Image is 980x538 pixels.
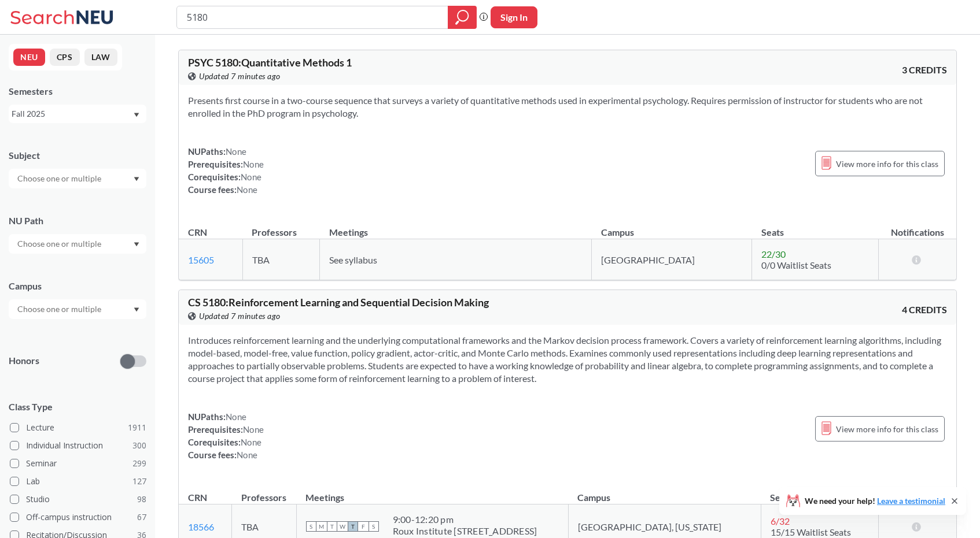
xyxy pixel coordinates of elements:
span: None [241,437,261,447]
span: None [237,184,257,195]
input: Class, professor, course number, "phrase" [186,8,440,27]
label: Studio [10,492,146,507]
span: 6 / 32 [771,515,790,526]
svg: Dropdown arrow [134,242,139,247]
th: Notifications [879,214,956,239]
div: Subject [9,149,146,162]
th: Meetings [296,480,568,504]
span: 15/15 Waitlist Seats [771,526,851,537]
button: LAW [84,49,117,66]
label: Seminar [10,456,146,471]
span: None [226,146,246,157]
div: NUPaths: Prerequisites: Corequisites: Course fees: [188,145,264,196]
div: Fall 2025Dropdown arrow [9,105,146,123]
span: View more info for this class [836,422,938,436]
span: View more info for this class [836,157,938,171]
span: None [243,159,264,169]
span: S [369,521,379,532]
svg: Dropdown arrow [134,177,139,181]
th: Meetings [320,214,592,239]
svg: Dropdown arrow [134,307,139,312]
div: magnifying glass [448,6,477,29]
span: F [358,521,369,532]
input: Choose one or multiple [12,302,109,316]
span: Class Type [9,400,146,413]
div: Campus [9,280,146,292]
span: 98 [137,493,146,506]
span: 127 [132,475,146,488]
span: 0/0 Waitlist Seats [761,259,831,270]
a: Leave a testimonial [877,496,945,506]
span: None [243,424,264,435]
td: [GEOGRAPHIC_DATA] [592,239,752,280]
span: Updated 7 minutes ago [199,310,281,322]
span: Updated 7 minutes ago [199,70,281,83]
div: 9:00 - 12:20 pm [393,514,537,525]
span: None [241,172,261,182]
span: See syllabus [329,254,377,265]
section: Presents first course in a two-course sequence that surveys a variety of quantitative methods use... [188,94,947,120]
span: T [348,521,358,532]
td: TBA [242,239,319,280]
svg: Dropdown arrow [134,113,139,117]
span: None [226,411,246,422]
span: W [337,521,348,532]
span: 3 CREDITS [902,64,947,76]
span: S [306,521,316,532]
svg: magnifying glass [455,9,469,25]
input: Choose one or multiple [12,172,109,185]
span: PSYC 5180 : Quantitative Methods 1 [188,56,352,69]
span: CS 5180 : Reinforcement Learning and Sequential Decision Making [188,296,489,309]
div: CRN [188,226,207,239]
div: Dropdown arrow [9,169,146,188]
button: CPS [50,49,80,66]
th: Notifications [879,480,956,504]
span: 299 [132,457,146,470]
span: 67 [137,511,146,524]
label: Off-campus instruction [10,510,146,525]
span: 1911 [128,421,146,434]
div: CRN [188,491,207,504]
label: Lecture [10,420,146,435]
th: Professors [232,480,296,504]
span: M [316,521,327,532]
th: Seats [761,480,879,504]
div: NU Path [9,214,146,227]
span: 22 / 30 [761,248,786,259]
div: Roux Institute [STREET_ADDRESS] [393,525,537,537]
div: NUPaths: Prerequisites: Corequisites: Course fees: [188,410,264,461]
input: Choose one or multiple [12,237,109,251]
span: 300 [132,439,146,452]
div: Fall 2025 [12,107,132,120]
div: Dropdown arrow [9,299,146,319]
th: Seats [752,214,879,239]
th: Campus [592,214,752,239]
button: Sign In [491,6,537,28]
a: 18566 [188,521,214,532]
span: None [237,450,257,460]
label: Individual Instruction [10,438,146,453]
span: 4 CREDITS [902,303,947,316]
p: Honors [9,354,39,368]
th: Professors [242,214,319,239]
a: 15605 [188,254,214,265]
label: Lab [10,474,146,489]
div: Semesters [9,85,146,98]
span: T [327,521,337,532]
div: Dropdown arrow [9,234,146,254]
span: We need your help! [805,497,945,505]
th: Campus [568,480,761,504]
section: Introduces reinforcement learning and the underlying computational frameworks and the Markov deci... [188,334,947,385]
button: NEU [13,49,45,66]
